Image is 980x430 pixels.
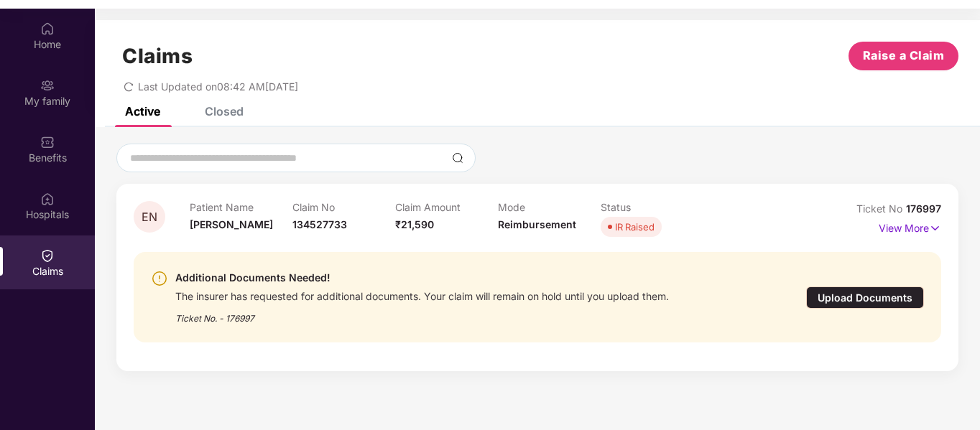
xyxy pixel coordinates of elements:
p: View More [879,217,941,236]
img: svg+xml;base64,PHN2ZyB4bWxucz0iaHR0cDovL3d3dy53My5vcmcvMjAwMC9zdmciIHdpZHRoPSIxNyIgaGVpZ2h0PSIxNy... [929,220,941,236]
div: The insurer has requested for additional documents. Your claim will remain on hold until you uplo... [175,286,669,303]
p: Status [601,201,703,213]
h1: Claims [122,44,193,68]
span: [PERSON_NAME] [190,218,273,230]
span: Raise a Claim [863,47,945,65]
img: svg+xml;base64,PHN2ZyBpZD0iSG9zcGl0YWxzIiB4bWxucz0iaHR0cDovL3d3dy53My5vcmcvMjAwMC9zdmciIHdpZHRoPS... [40,192,55,206]
img: svg+xml;base64,PHN2ZyBpZD0iQmVuZWZpdHMiIHhtbG5zPSJodHRwOi8vd3d3LnczLm9yZy8yMDAwL3N2ZyIgd2lkdGg9Ij... [40,135,55,149]
img: svg+xml;base64,PHN2ZyBpZD0iV2FybmluZ18tXzI0eDI0IiBkYXRhLW5hbWU9Ildhcm5pbmcgLSAyNHgyNCIgeG1sbnM9Im... [151,270,168,287]
img: svg+xml;base64,PHN2ZyBpZD0iU2VhcmNoLTMyeDMyIiB4bWxucz0iaHR0cDovL3d3dy53My5vcmcvMjAwMC9zdmciIHdpZH... [452,152,463,164]
span: EN [142,211,157,223]
span: Ticket No [856,202,906,215]
span: ₹21,590 [395,218,434,230]
span: 134527733 [292,218,347,230]
img: svg+xml;base64,PHN2ZyB3aWR0aD0iMjAiIGhlaWdodD0iMjAiIHZpZXdCb3g9IjAgMCAyMCAyMCIgZmlsbD0ibm9uZSIgeG... [40,78,55,93]
div: Closed [205,104,244,118]
div: IR Raised [615,220,655,234]
span: 176997 [906,202,941,215]
button: Raise a Claim [849,42,958,70]
img: svg+xml;base64,PHN2ZyBpZD0iSG9tZSIgeG1sbnM9Imh0dHA6Ly93d3cudzMub3JnLzIwMDAvc3ZnIiB3aWR0aD0iMjAiIG... [40,22,55,36]
img: svg+xml;base64,PHN2ZyBpZD0iQ2xhaW0iIHhtbG5zPSJodHRwOi8vd3d3LnczLm9yZy8yMDAwL3N2ZyIgd2lkdGg9IjIwIi... [40,248,55,263]
p: Claim No [292,201,395,213]
div: Additional Documents Needed! [175,269,669,286]
span: redo [124,80,134,93]
span: Reimbursement [498,218,576,230]
div: Upload Documents [806,286,924,309]
p: Claim Amount [395,201,498,213]
div: Active [125,104,160,118]
span: Last Updated on 08:42 AM[DATE] [138,80,298,93]
p: Mode [498,201,601,213]
p: Patient Name [190,201,292,213]
div: Ticket No. - 176997 [175,303,669,325]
